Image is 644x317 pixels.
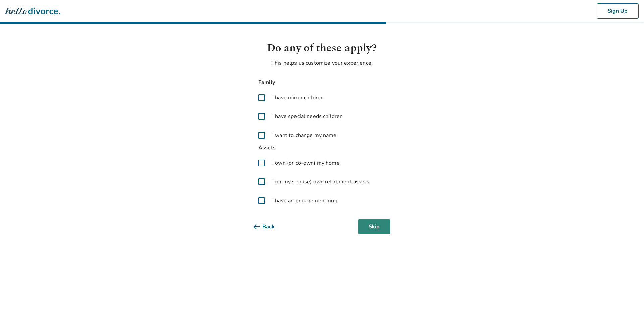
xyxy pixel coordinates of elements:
[272,159,340,167] span: I own (or co-own) my home
[272,197,337,205] span: I have an engagement ring
[254,59,390,67] p: This helps us customize your experience.
[254,143,390,152] span: Assets
[254,219,285,234] button: Back
[272,112,343,120] span: I have special needs children
[254,78,390,87] span: Family
[272,94,324,102] span: I have minor children
[597,3,639,19] button: Sign Up
[358,219,390,234] button: Skip
[272,131,337,139] span: I want to change my name
[610,285,644,317] iframe: Chat Widget
[272,178,369,186] span: I (or my spouse) own retirement assets
[254,40,390,56] h1: Do any of these apply?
